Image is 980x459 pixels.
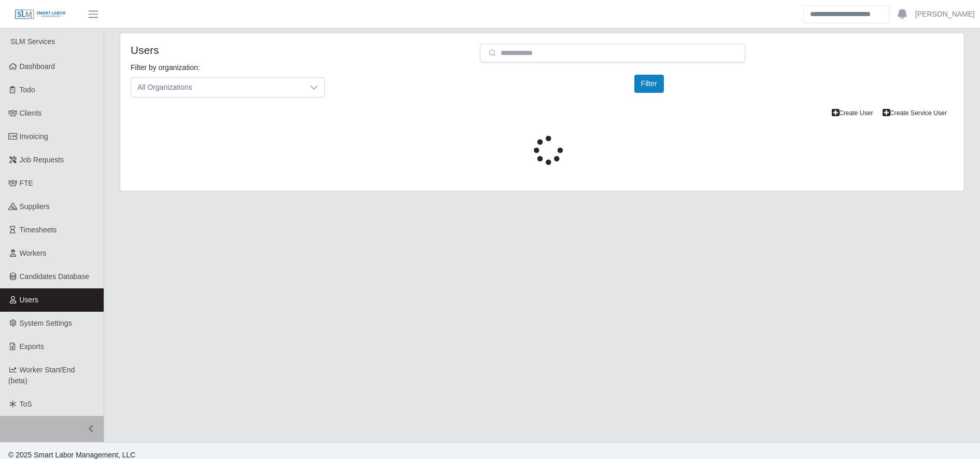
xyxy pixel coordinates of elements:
input: Search [803,5,889,23]
span: Users [20,296,39,304]
a: [PERSON_NAME] [915,9,975,20]
a: Create User [827,106,878,120]
span: FTE [20,179,33,187]
span: Suppliers [20,202,50,211]
span: Candidates Database [20,272,90,281]
span: Clients [20,109,42,117]
h4: Users [131,44,464,57]
span: Invoicing [20,132,48,141]
span: System Settings [20,319,72,327]
span: Dashboard [20,62,55,71]
span: Job Requests [20,156,64,164]
span: Workers [20,249,47,257]
label: Filter by organization: [131,62,200,73]
span: Todo [20,86,35,94]
img: SLM Logo [15,9,66,20]
span: © 2025 Smart Labor Management, LLC [8,451,135,459]
span: Timesheets [20,226,57,234]
button: Filter [634,75,664,93]
span: SLM Services [10,37,55,46]
span: ToS [20,400,32,408]
span: All Organizations [131,78,304,97]
a: Create Service User [878,106,951,120]
span: Worker Start/End (beta) [8,366,75,385]
span: Exports [20,342,44,351]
